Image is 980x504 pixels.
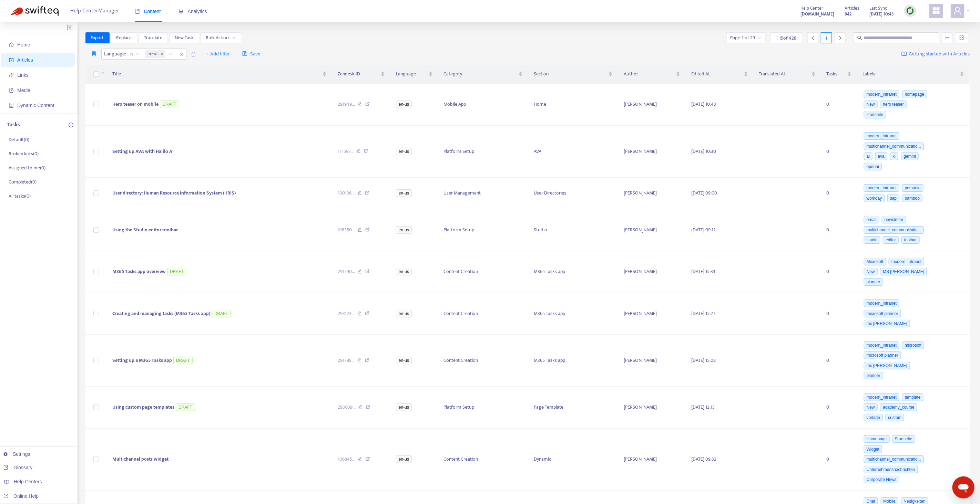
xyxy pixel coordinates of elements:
span: hero teaser [880,101,907,108]
span: Section [534,70,607,78]
td: [PERSON_NAME] [618,387,686,429]
a: Getting started with Articles [901,49,970,60]
span: startseite [864,111,886,118]
td: [PERSON_NAME] [618,293,686,335]
td: Content Creation [438,335,528,387]
span: [DATE] 12:13 [691,403,715,411]
span: DRAFT [167,268,186,275]
img: sync.dc5367851b00ba804db3.png [906,7,915,15]
span: planner [864,278,883,286]
span: bamboo [902,195,922,202]
span: ki [890,153,899,160]
span: en-us [145,50,165,58]
td: Dynamic [528,429,618,491]
span: Microsoft [864,258,886,265]
td: 0 [821,387,857,429]
span: vorlage [864,414,883,421]
span: multichannel_communicatio... [864,226,924,234]
strong: [DATE] 10:43 [869,10,894,18]
span: ai [864,153,872,160]
td: [PERSON_NAME] [618,178,686,209]
strong: [DOMAIN_NAME] [800,10,834,18]
td: Platform Setup [438,387,528,429]
span: is [131,49,140,59]
span: New Task [175,34,194,42]
span: en-us [396,455,412,463]
td: User Management [438,178,528,209]
button: unordered-list [942,32,953,43]
span: en-us [396,148,412,155]
span: unordered-list [945,35,950,40]
td: [PERSON_NAME] [618,429,686,491]
span: Zendesk ID [338,70,379,78]
td: 0 [821,251,857,293]
span: Export [91,34,104,42]
th: Translated At [754,65,821,84]
span: Widget [864,445,882,453]
a: Online Help [3,493,39,499]
span: 171597 ... [338,148,354,155]
td: Content Creation [438,293,528,335]
th: Title [107,65,332,84]
td: Platform Setup [438,126,528,178]
span: planner [864,372,883,379]
span: Language [396,70,427,78]
td: 0 [821,178,857,209]
span: toolbar [901,236,920,244]
span: en-us [396,226,412,234]
span: 293124 ... [338,310,355,317]
span: Author [624,70,675,78]
span: Articles [17,57,33,63]
td: [PERSON_NAME] [618,126,686,178]
span: en-us [396,357,412,364]
span: modern_intranet [864,184,899,192]
span: Hero teaser on mobile [112,100,159,108]
a: [DOMAIN_NAME] [800,10,834,18]
button: Replace [111,32,137,43]
span: book [135,9,140,14]
span: [DATE] 09:32 [691,455,716,463]
th: Edited At [686,65,753,84]
span: academy_course [880,403,917,411]
span: Homepage [864,435,890,443]
span: modern_intranet [864,132,899,140]
span: M365 Tasks app overview [112,267,166,275]
span: close [160,52,164,56]
th: Language [390,65,438,84]
span: 100136 ... [338,189,355,197]
td: AVA [528,126,618,178]
span: [DATE] 15:08 [691,356,716,364]
span: Title [112,70,321,78]
img: Swifteq [10,6,59,16]
button: Bulk Actionsdown [201,32,241,43]
span: down [100,71,104,75]
span: Replace [116,34,132,42]
td: Mobile App [438,84,528,126]
span: 293039 ... [338,403,356,411]
div: 1 [821,32,832,43]
span: Content [135,9,161,14]
span: en-us [396,310,412,317]
span: New [864,268,878,275]
td: 0 [821,84,857,126]
span: email [864,216,879,223]
span: Using the Studio editor toolbar [112,226,178,234]
td: Home [528,84,618,126]
td: 0 [821,293,857,335]
span: template [902,393,923,401]
td: Content Creation [438,251,528,293]
span: en-us [148,50,159,58]
span: 216350 ... [338,226,355,234]
span: modern_intranet [864,300,899,307]
span: save [242,51,247,56]
span: Getting started with Articles [909,50,970,58]
span: multichannel_communicatio... [864,455,924,463]
span: ms [PERSON_NAME] [864,362,910,369]
span: gemini [901,153,919,160]
span: openai [864,163,882,170]
span: studio [864,236,880,244]
span: Setting up a M365 Tasks app [112,356,172,364]
p: Broken links ( 0 ) [9,150,39,157]
span: Media [17,87,30,93]
span: Bulk Actions [206,34,236,42]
